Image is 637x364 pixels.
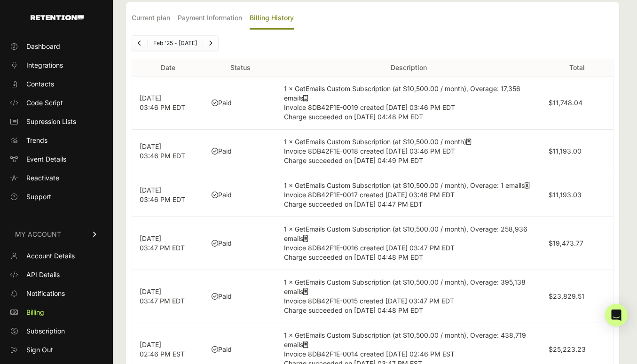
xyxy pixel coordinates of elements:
span: Invoice 8DB42F1E-0014 created [DATE] 02:46 PM EST [284,350,455,358]
a: Reactivate [6,170,107,186]
th: Total [541,59,613,77]
td: 1 × GetEmails Custom Subscription (at $10,500.00 / month), Overage: 395,138 emails [276,270,541,323]
span: Integrations [26,61,63,70]
span: Charge succeeded on [DATE] 04:49 PM EDT [284,156,423,164]
span: Code Script [26,98,63,108]
span: Dashboard [26,42,60,51]
span: Trends [26,136,47,145]
a: Notifications [6,286,107,301]
span: Charge succeeded on [DATE] 04:48 PM EDT [284,253,423,261]
a: Event Details [6,152,107,167]
span: Account Details [26,251,75,261]
a: MY ACCOUNT [6,220,107,248]
span: Contacts [26,79,54,89]
span: Invoice 8DB42F1E-0019 created [DATE] 03:46 PM EDT [284,103,455,111]
span: Supression Lists [26,117,76,126]
span: Invoice 8DB42F1E-0018 created [DATE] 03:46 PM EDT [284,147,455,155]
td: Paid [204,130,276,173]
span: Invoice 8DB42F1E-0016 created [DATE] 03:47 PM EDT [284,244,455,252]
a: Billing [6,305,107,320]
td: 1 × GetEmails Custom Subscription (at $10,500.00 / month) [276,130,541,173]
span: Charge succeeded on [DATE] 04:48 PM EDT [284,306,423,314]
a: Previous [132,36,147,51]
p: [DATE] 03:46 PM EDT [140,142,197,161]
td: Paid [204,217,276,270]
td: Paid [204,173,276,217]
span: Notifications [26,289,65,298]
span: MY ACCOUNT [15,230,61,239]
label: $25,223.23 [549,345,586,353]
td: Paid [204,77,276,130]
p: [DATE] 03:47 PM EDT [140,234,197,253]
a: Contacts [6,77,107,92]
td: 1 × GetEmails Custom Subscription (at $10,500.00 / month), Overage: 1 emails [276,173,541,217]
span: Invoice 8DB42F1E-0015 created [DATE] 03:47 PM EDT [284,297,454,305]
a: Subscription [6,324,107,339]
p: [DATE] 03:46 PM EDT [140,93,197,112]
label: $11,193.00 [549,147,582,155]
span: Charge succeeded on [DATE] 04:48 PM EDT [284,113,423,121]
p: [DATE] 03:47 PM EDT [140,287,197,306]
label: $11,748.04 [549,99,582,107]
a: Account Details [6,248,107,263]
li: Feb '25 - [DATE] [147,39,203,47]
span: Subscription [26,326,65,336]
span: API Details [26,270,60,279]
td: 1 × GetEmails Custom Subscription (at $10,500.00 / month), Overage: 258,936 emails [276,217,541,270]
a: Dashboard [6,39,107,54]
p: [DATE] 03:46 PM EDT [140,186,197,204]
th: Date [132,59,204,77]
a: Supression Lists [6,114,107,129]
a: Integrations [6,58,107,73]
span: Billing [26,308,44,317]
img: Retention.com [31,15,84,20]
td: Paid [204,270,276,323]
label: Current plan [132,8,170,30]
th: Description [276,59,541,77]
span: Reactivate [26,173,59,183]
label: Billing History [250,8,294,30]
a: Sign Out [6,342,107,357]
span: Charge succeeded on [DATE] 04:47 PM EDT [284,200,423,208]
p: [DATE] 02:46 PM EST [140,340,197,359]
span: Invoice 8DB42F1E-0017 created [DATE] 03:46 PM EDT [284,191,455,199]
a: API Details [6,267,107,282]
a: Support [6,189,107,204]
a: Code Script [6,95,107,110]
label: $19,473.77 [549,239,583,247]
label: Payment Information [178,8,242,30]
a: Trends [6,133,107,148]
span: Event Details [26,155,66,164]
span: Support [26,192,51,201]
td: 1 × GetEmails Custom Subscription (at $10,500.00 / month), Overage: 17,356 emails [276,77,541,130]
label: $11,193.03 [549,191,582,199]
a: Next [203,36,218,51]
div: Open Intercom Messenger [605,304,628,326]
th: Status [204,59,276,77]
span: Sign Out [26,345,53,355]
label: $23,829.51 [549,292,584,300]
